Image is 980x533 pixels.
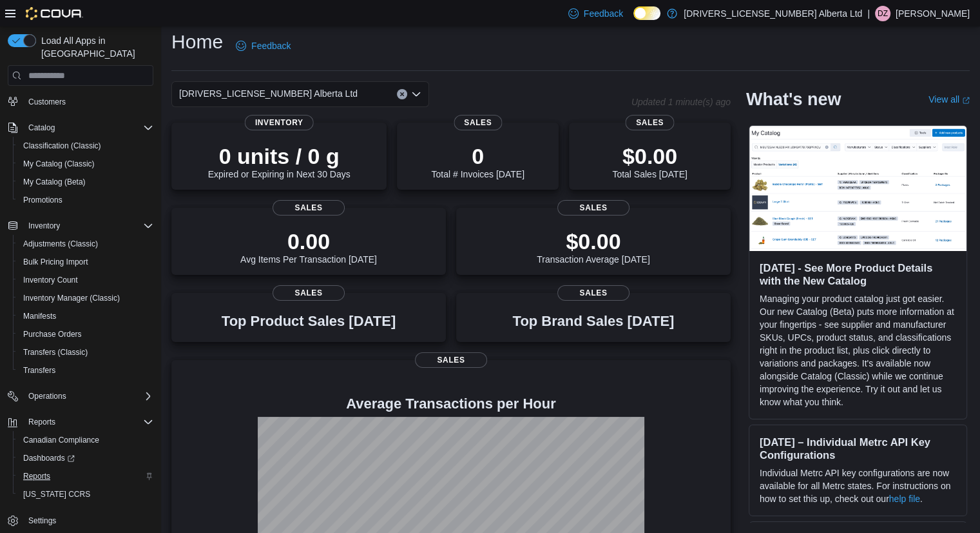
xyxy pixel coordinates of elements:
[23,177,86,187] span: My Catalog (Beta)
[18,272,153,288] span: Inventory Count
[18,192,68,208] a: Promotions
[454,115,502,130] span: Sales
[18,290,153,306] span: Inventory Manager (Classic)
[18,138,153,154] span: Classification (Classic)
[557,285,629,301] span: Sales
[23,218,153,234] span: Inventory
[431,143,524,169] p: 0
[878,6,888,21] span: DZ
[18,308,153,324] span: Manifests
[23,512,153,528] span: Settings
[13,271,159,289] button: Inventory Count
[18,156,100,172] a: My Catalog (Classic)
[182,396,720,412] h4: Average Transactions per Hour
[875,6,890,21] div: Doug Zimmerman
[18,254,93,270] a: Bulk Pricing Import
[208,143,351,169] p: 0 units / 0 g
[3,92,159,111] button: Customers
[23,239,98,249] span: Adjustments (Classic)
[28,391,66,401] span: Operations
[18,450,80,466] a: Dashboards
[13,343,159,361] button: Transfers (Classic)
[633,6,660,20] input: Dark Mode
[13,191,159,209] button: Promotions
[171,29,223,55] h1: Home
[626,115,674,130] span: Sales
[3,119,159,137] button: Catalog
[889,494,920,504] a: help file
[23,414,153,430] span: Reports
[23,453,75,463] span: Dashboards
[18,236,103,252] a: Adjustments (Classic)
[179,86,358,101] span: [DRIVERS_LICENSE_NUMBER] Alberta Ltd
[23,435,99,445] span: Canadian Compliance
[23,120,60,136] button: Catalog
[3,387,159,405] button: Operations
[18,308,61,324] a: Manifests
[23,195,62,205] span: Promotions
[760,436,956,461] h3: [DATE] – Individual Metrc API Key Configurations
[411,89,421,99] button: Open list of options
[23,141,101,151] span: Classification (Classic)
[18,327,153,342] span: Purchase Orders
[23,388,72,404] button: Operations
[222,314,396,329] h3: Top Product Sales [DATE]
[13,431,159,449] button: Canadian Compliance
[23,293,120,303] span: Inventory Manager (Classic)
[18,487,153,502] span: Washington CCRS
[36,34,153,60] span: Load All Apps in [GEOGRAPHIC_DATA]
[684,6,862,21] p: [DRIVERS_LICENSE_NUMBER] Alberta Ltd
[23,275,78,285] span: Inventory Count
[13,467,159,485] button: Reports
[13,253,159,271] button: Bulk Pricing Import
[928,94,970,105] a: View allExternal link
[13,155,159,173] button: My Catalog (Classic)
[18,468,55,484] a: Reports
[896,6,970,21] p: [PERSON_NAME]
[563,1,628,26] a: Feedback
[537,228,650,265] div: Transaction Average [DATE]
[13,307,159,325] button: Manifests
[867,6,870,21] p: |
[23,120,153,136] span: Catalog
[28,516,56,526] span: Settings
[273,285,345,301] span: Sales
[584,7,623,20] span: Feedback
[23,329,82,339] span: Purchase Orders
[13,485,159,503] button: [US_STATE] CCRS
[18,254,153,270] span: Bulk Pricing Import
[962,97,970,105] svg: External link
[26,7,83,20] img: Cova
[23,94,153,110] span: Customers
[13,325,159,343] button: Purchase Orders
[23,159,95,169] span: My Catalog (Classic)
[28,123,55,133] span: Catalog
[13,361,159,379] button: Transfers
[23,94,71,110] a: Customers
[3,217,159,235] button: Inventory
[23,311,56,321] span: Manifests
[18,156,153,172] span: My Catalog (Classic)
[18,363,61,378] a: Transfers
[23,388,153,404] span: Operations
[18,363,153,378] span: Transfers
[23,513,61,528] a: Settings
[13,235,159,253] button: Adjustments (Classic)
[251,39,291,52] span: Feedback
[760,292,956,408] p: Managing your product catalog just got easier. Our new Catalog (Beta) puts more information at yo...
[23,257,88,267] span: Bulk Pricing Import
[23,218,65,234] button: Inventory
[397,89,407,99] button: Clear input
[3,413,159,431] button: Reports
[273,200,345,216] span: Sales
[3,511,159,530] button: Settings
[760,261,956,287] h3: [DATE] - See More Product Details with the New Catalog
[631,97,731,107] p: Updated 1 minute(s) ago
[18,327,87,342] a: Purchase Orders
[231,33,296,59] a: Feedback
[612,143,687,179] div: Total Sales [DATE]
[557,200,629,216] span: Sales
[746,89,841,110] h2: What's new
[513,314,675,329] h3: Top Brand Sales [DATE]
[28,417,55,427] span: Reports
